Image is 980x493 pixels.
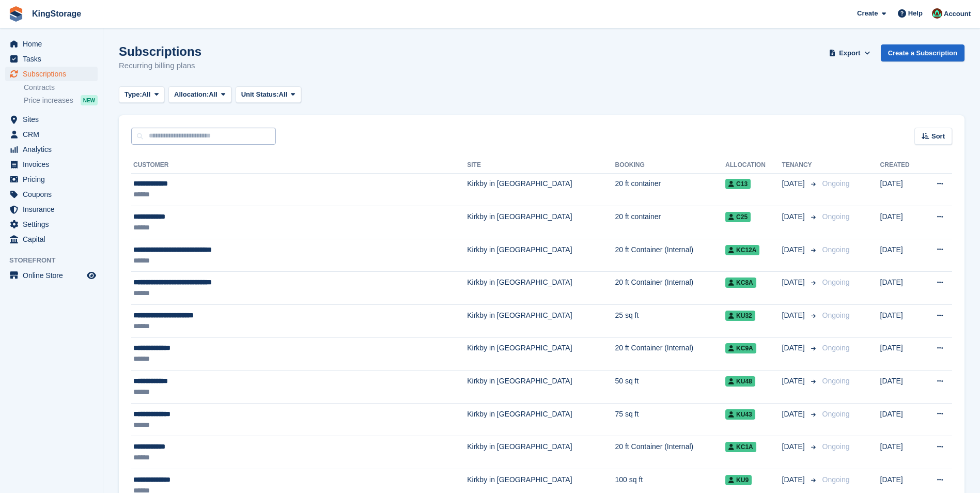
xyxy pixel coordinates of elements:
[725,278,756,288] span: KC8A
[725,442,756,452] span: KC1A
[932,8,942,19] img: John King
[5,232,98,246] a: menu
[5,217,98,232] a: menu
[119,60,201,72] p: Recurring billing plans
[24,95,98,106] a: Price increases NEW
[467,206,615,239] td: Kirkby in [GEOGRAPHIC_DATA]
[782,474,807,485] span: [DATE]
[725,343,756,353] span: KC9A
[725,212,751,222] span: C25
[209,89,217,100] span: All
[857,8,878,19] span: Create
[827,44,873,61] button: Export
[725,179,751,189] span: C13
[615,173,725,206] td: 20 ft container
[615,239,725,272] td: 20 ft Container (Internal)
[880,305,922,338] td: [DATE]
[23,232,85,246] span: Capital
[23,127,85,142] span: CRM
[782,409,807,420] span: [DATE]
[23,142,85,157] span: Analytics
[5,37,98,51] a: menu
[880,436,922,469] td: [DATE]
[822,212,850,221] span: Ongoing
[822,344,850,352] span: Ongoing
[880,272,922,305] td: [DATE]
[822,410,850,418] span: Ongoing
[23,37,85,51] span: Home
[5,268,98,283] a: menu
[839,48,860,58] span: Export
[24,83,98,93] a: Contracts
[24,96,73,105] span: Price increases
[23,217,85,232] span: Settings
[5,142,98,157] a: menu
[880,371,922,404] td: [DATE]
[5,172,98,187] a: menu
[880,337,922,371] td: [DATE]
[23,172,85,187] span: Pricing
[822,442,850,451] span: Ongoing
[822,278,850,286] span: Ongoing
[5,202,98,217] a: menu
[782,441,807,452] span: [DATE]
[174,89,209,100] span: Allocation:
[23,67,85,81] span: Subscriptions
[822,179,850,188] span: Ongoing
[467,337,615,371] td: Kirkby in [GEOGRAPHIC_DATA]
[725,376,755,387] span: KU48
[615,337,725,371] td: 20 ft Container (Internal)
[8,6,24,22] img: stora-icon-8386f47178a22dfd0bd8f6a31ec36ba5ce8667c1dd55bd0f319d3a0aa187defe.svg
[241,89,279,100] span: Unit Status:
[236,86,301,103] button: Unit Status: All
[615,403,725,436] td: 75 sq ft
[125,89,142,100] span: Type:
[782,277,807,288] span: [DATE]
[615,371,725,404] td: 50 sq ft
[931,131,945,142] span: Sort
[9,255,103,266] span: Storefront
[467,305,615,338] td: Kirkby in [GEOGRAPHIC_DATA]
[725,409,755,420] span: KU43
[908,8,923,19] span: Help
[880,403,922,436] td: [DATE]
[467,173,615,206] td: Kirkby in [GEOGRAPHIC_DATA]
[467,272,615,305] td: Kirkby in [GEOGRAPHIC_DATA]
[5,127,98,142] a: menu
[81,95,98,105] div: NEW
[467,403,615,436] td: Kirkby in [GEOGRAPHIC_DATA]
[615,206,725,239] td: 20 ft container
[881,44,965,61] a: Create a Subscription
[5,157,98,172] a: menu
[168,86,231,103] button: Allocation: All
[467,436,615,469] td: Kirkby in [GEOGRAPHIC_DATA]
[23,187,85,202] span: Coupons
[23,52,85,66] span: Tasks
[880,239,922,272] td: [DATE]
[5,67,98,81] a: menu
[782,376,807,387] span: [DATE]
[23,112,85,127] span: Sites
[822,311,850,319] span: Ongoing
[23,157,85,172] span: Invoices
[279,89,288,100] span: All
[782,157,818,174] th: Tenancy
[28,5,85,22] a: KingStorage
[725,475,752,485] span: KU9
[822,475,850,484] span: Ongoing
[782,178,807,189] span: [DATE]
[725,311,755,321] span: KU32
[119,86,164,103] button: Type: All
[880,173,922,206] td: [DATE]
[880,206,922,239] td: [DATE]
[822,245,850,254] span: Ongoing
[725,157,782,174] th: Allocation
[880,157,922,174] th: Created
[822,377,850,385] span: Ongoing
[782,211,807,222] span: [DATE]
[119,44,201,58] h1: Subscriptions
[725,245,759,255] span: KC12A
[615,157,725,174] th: Booking
[5,52,98,66] a: menu
[85,269,98,282] a: Preview store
